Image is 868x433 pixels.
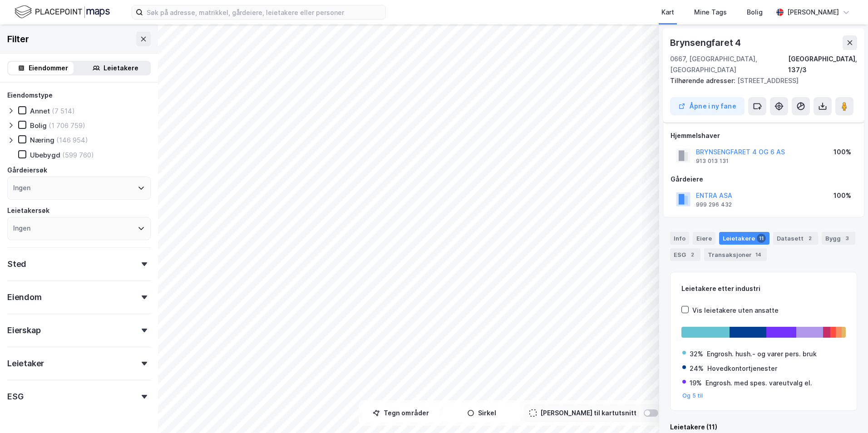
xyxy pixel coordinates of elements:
[670,54,788,75] div: 0667, [GEOGRAPHIC_DATA], [GEOGRAPHIC_DATA]
[705,378,812,389] div: Engrosh. med spes. vareutvalg el.
[13,223,30,234] div: Ingen
[833,190,851,201] div: 100%
[540,408,636,418] div: [PERSON_NAME] til kartutsnitt
[704,248,767,261] div: Transaksjoner
[754,250,763,259] div: 14
[671,130,857,141] div: Hjemmelshaver
[671,174,857,185] div: Gårdeiere
[15,4,110,20] img: logo.f888ab2527a4732fd821a326f86c7f29.svg
[682,392,703,399] button: Og 5 til
[143,5,385,19] input: Søk på adresse, matrikkel, gårdeiere, leietakere eller personer
[670,77,737,84] span: Tilhørende adresser:
[822,232,855,245] div: Bygg
[690,363,704,374] div: 24%
[833,147,851,157] div: 100%
[30,151,60,159] div: Ubebygd
[29,63,68,74] div: Eiendommer
[13,182,30,193] div: Ingen
[747,7,763,18] div: Bolig
[670,232,689,245] div: Info
[30,107,50,115] div: Annet
[362,404,439,422] button: Tegn områder
[693,232,715,245] div: Eiere
[62,151,94,159] div: (599 760)
[707,349,817,359] div: Engrosh. hush.- og varer pers. bruk
[787,7,839,18] div: [PERSON_NAME]
[443,404,520,422] button: Sirkel
[52,107,75,115] div: (7 514)
[661,7,674,18] div: Kart
[7,165,47,176] div: Gårdeiersøk
[56,136,88,144] div: (146 954)
[670,422,857,433] div: Leietakere (11)
[690,349,703,359] div: 32%
[7,32,29,46] div: Filter
[7,358,44,369] div: Leietaker
[696,201,732,208] div: 999 296 432
[7,90,53,101] div: Eiendomstype
[757,234,766,243] div: 11
[670,75,850,86] div: [STREET_ADDRESS]
[692,305,779,316] div: Vis leietakere uten ansatte
[823,389,868,433] div: Kontrollprogram for chat
[788,54,857,75] div: [GEOGRAPHIC_DATA], 137/3
[690,378,702,389] div: 19%
[843,234,852,243] div: 3
[707,363,777,374] div: Hovedkontortjenester
[719,232,769,245] div: Leietakere
[823,389,868,433] iframe: Chat Widget
[49,121,85,130] div: (1 706 759)
[696,157,729,165] div: 913 013 131
[7,259,26,270] div: Sted
[30,136,54,144] div: Næring
[7,325,40,336] div: Eierskap
[7,205,49,216] div: Leietakersøk
[670,248,700,261] div: ESG
[30,121,47,130] div: Bolig
[694,7,727,18] div: Mine Tags
[688,250,697,259] div: 2
[670,97,745,115] button: Åpne i ny fane
[104,63,138,74] div: Leietakere
[670,35,743,50] div: Brynsengfaret 4
[7,391,23,402] div: ESG
[7,292,42,303] div: Eiendom
[773,232,818,245] div: Datasett
[805,234,814,243] div: 2
[681,283,846,294] div: Leietakere etter industri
